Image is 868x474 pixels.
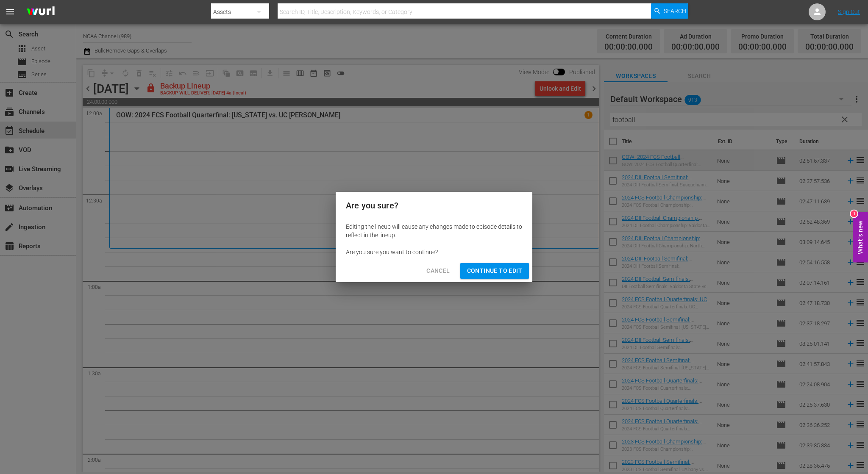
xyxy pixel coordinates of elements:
span: Search [664,3,686,19]
button: Continue to Edit [460,263,529,279]
a: Sign Out [838,8,860,15]
h2: Are you sure? [346,199,522,212]
div: Editing the lineup will cause any changes made to episode details to reflect in the lineup. [346,222,522,239]
div: Are you sure you want to continue? [346,248,522,256]
button: Open Feedback Widget [853,212,868,262]
span: Continue to Edit [467,266,522,276]
span: menu [5,7,15,17]
div: 1 [851,210,857,217]
span: Cancel [426,266,450,276]
button: Cancel [420,263,456,279]
img: ans4CAIJ8jUAAAAAAAAAAAAAAAAAAAAAAAAgQb4GAAAAAAAAAAAAAAAAAAAAAAAAJMjXAAAAAAAAAAAAAAAAAAAAAAAAgAT5G... [20,2,61,22]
